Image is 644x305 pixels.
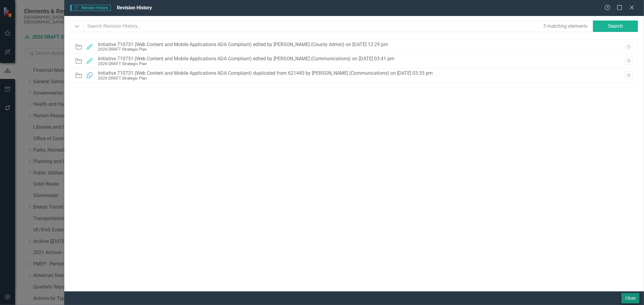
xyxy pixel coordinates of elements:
[98,47,388,52] div: 2026 DRAFT Strategic Plan
[593,20,638,32] button: Search
[542,21,589,31] div: 3 matching elements
[98,56,395,61] div: Initiative 710731 (Web Content and Mobile Applications ADA Compliant) edited by [PERSON_NAME] (Co...
[83,20,594,32] input: Search Revision History...
[98,71,433,76] div: Initiative 710731 (Web Content and Mobile Applications ADA Compliant) duplicated from 621445 by [...
[98,42,388,47] div: Initiative 710731 (Web Content and Mobile Applications ADA Compliant) edited by [PERSON_NAME] (Co...
[98,61,395,66] div: 2026 DRAFT Strategic Plan
[70,5,111,11] span: Revision History
[117,5,152,11] span: Revision History
[98,76,433,80] div: 2026 DRAFT Strategic Plan
[621,293,639,303] button: Close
